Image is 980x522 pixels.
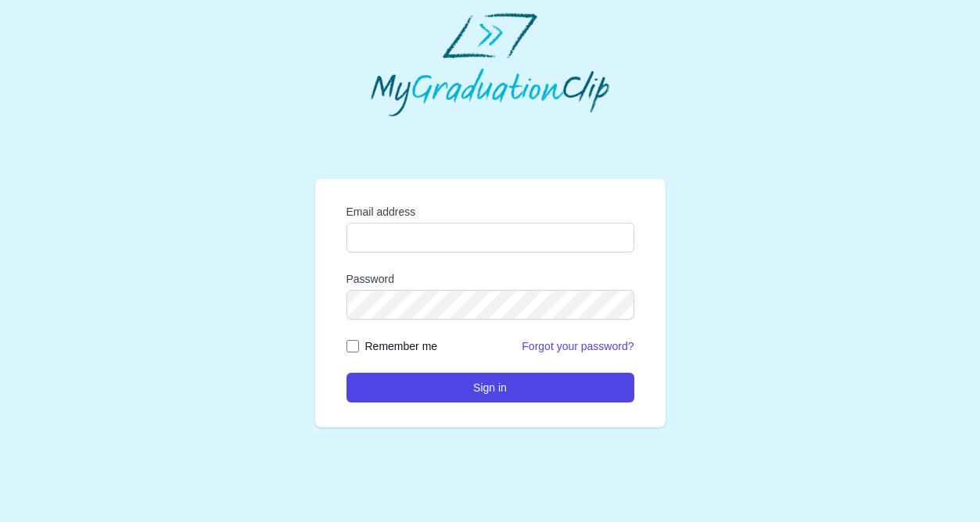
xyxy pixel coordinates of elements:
img: MyGraduationClip [371,13,609,116]
label: Password [346,271,634,287]
button: Sign in [346,373,634,402]
a: Forgot your password? [522,340,634,352]
label: Email address [346,204,634,220]
label: Remember me [365,338,438,354]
